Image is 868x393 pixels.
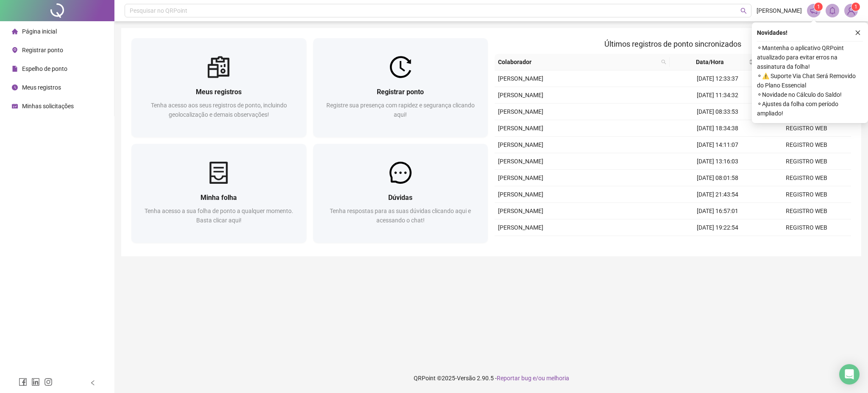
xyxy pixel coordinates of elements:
a: Minha folhaTenha acesso a sua folha de ponto a qualquer momento. Basta clicar aqui! [131,144,306,243]
span: [PERSON_NAME] [498,174,543,181]
td: REGISTRO WEB [762,153,851,170]
span: [PERSON_NAME] [498,92,543,98]
span: Registrar ponto [377,88,424,96]
span: [PERSON_NAME] [498,75,543,82]
sup: Atualize o seu contato no menu Meus Dados [851,3,860,11]
span: Tenha acesso aos seus registros de ponto, incluindo geolocalização e demais observações! [151,102,287,118]
span: [PERSON_NAME] [498,158,543,165]
span: Espelho de ponto [22,65,67,72]
span: Minha folha [200,194,237,202]
td: [DATE] 12:41:22 [673,236,762,253]
span: Registrar ponto [22,47,63,53]
span: Tenha acesso a sua folha de ponto a qualquer momento. Basta clicar aqui! [145,208,293,224]
span: [PERSON_NAME] [498,224,543,231]
span: environment [12,47,18,53]
td: [DATE] 12:33:37 [673,70,762,87]
span: [PERSON_NAME] [498,191,543,198]
a: Meus registrosTenha acesso aos seus registros de ponto, incluindo geolocalização e demais observa... [131,38,306,137]
span: linkedin [31,378,40,386]
span: [PERSON_NAME] [498,125,543,132]
td: [DATE] 16:57:01 [673,203,762,219]
span: clock-circle [12,84,18,90]
span: ⚬ Novidade no Cálculo do Saldo! [757,90,863,99]
span: Dúvidas [388,194,412,202]
span: search [740,8,747,14]
td: [DATE] 08:01:58 [673,170,762,186]
span: Meus registros [196,88,242,96]
span: Registre sua presença com rapidez e segurança clicando aqui! [326,102,475,118]
span: Meus registros [22,84,61,91]
span: 1 [854,4,857,10]
td: [DATE] 13:16:03 [673,153,762,170]
a: Registrar pontoRegistre sua presença com rapidez e segurança clicando aqui! [313,38,488,137]
span: schedule [12,103,18,109]
span: Página inicial [22,28,57,35]
td: [DATE] 14:11:07 [673,137,762,153]
span: Minhas solicitações [22,103,74,109]
span: ⚬ ⚠️ Suporte Via Chat Será Removido do Plano Essencial [757,71,863,90]
span: Versão [457,375,476,382]
span: search [659,56,668,68]
td: REGISTRO WEB [762,120,851,137]
td: [DATE] 19:22:54 [673,219,762,236]
span: facebook [19,378,27,386]
span: ⚬ Mantenha o aplicativo QRPoint atualizado para evitar erros na assinatura da folha! [757,43,863,71]
span: [PERSON_NAME] [498,208,543,214]
span: ⚬ Ajustes da folha com período ampliado! [757,99,863,118]
span: Reportar bug e/ou melhoria [497,375,569,382]
td: REGISTRO WEB [762,236,851,253]
td: REGISTRO WEB [762,137,851,153]
td: [DATE] 11:34:32 [673,87,762,104]
span: 1 [817,4,820,10]
span: search [661,59,666,65]
span: Colaborador [498,57,658,67]
td: [DATE] 21:43:54 [673,186,762,203]
td: [DATE] 18:34:38 [673,120,762,137]
span: [PERSON_NAME] [498,141,543,148]
span: Tenha respostas para as suas dúvidas clicando aqui e acessando o chat! [330,208,471,224]
span: notification [810,7,818,14]
span: file [12,66,18,72]
sup: 1 [814,3,823,11]
td: REGISTRO WEB [762,186,851,203]
footer: QRPoint © 2025 - 2.90.5 - [114,363,868,393]
span: Novidades ! [757,28,787,37]
span: [PERSON_NAME] [498,108,543,115]
span: left [90,380,96,386]
div: Open Intercom Messenger [839,364,860,385]
span: Data/Hora [673,57,747,67]
td: REGISTRO WEB [762,170,851,186]
a: DúvidasTenha respostas para as suas dúvidas clicando aqui e acessando o chat! [313,144,488,243]
span: bell [829,7,836,14]
img: 84174 [845,4,857,17]
span: close [855,30,861,36]
td: REGISTRO WEB [762,203,851,219]
span: [PERSON_NAME] [757,6,802,15]
span: instagram [44,378,53,386]
td: REGISTRO WEB [762,219,851,236]
td: [DATE] 08:33:53 [673,104,762,120]
th: Data/Hora [670,54,757,70]
span: Últimos registros de ponto sincronizados [604,39,741,48]
span: home [12,28,18,34]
